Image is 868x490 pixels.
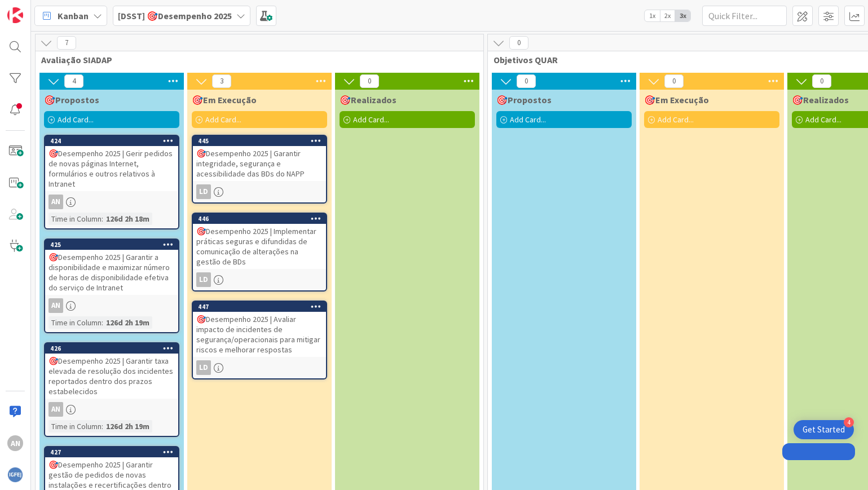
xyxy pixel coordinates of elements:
[353,114,389,125] span: Add Card...
[193,136,326,146] div: 445
[844,417,854,427] div: 4
[45,343,178,399] div: 426🎯Desempenho 2025 | Garantir taxa elevada de resolução dos incidentes reportados dentro dos pra...
[49,195,63,209] div: AN
[50,137,178,145] div: 424
[45,146,178,191] div: 🎯Desempenho 2025 | Gerir pedidos de novas páginas Internet, formulários e outros relativos à Intr...
[193,360,326,375] div: LD
[645,10,660,21] span: 1x
[103,316,152,329] div: 126d 2h 19m
[193,184,326,199] div: LD
[7,7,23,23] img: Visit kanbanzone.com
[510,114,546,125] span: Add Card...
[44,342,179,437] a: 426🎯Desempenho 2025 | Garantir taxa elevada de resolução dos incidentes reportados dentro dos pra...
[45,343,178,354] div: 426
[794,420,854,439] div: Open Get Started checklist, remaining modules: 4
[118,10,232,21] b: [DSST] 🎯Desempenho 2025
[193,302,326,312] div: 447
[50,241,178,249] div: 425
[496,94,552,105] span: 🎯Propostos
[45,240,178,250] div: 425
[198,215,326,223] div: 446
[44,239,179,333] a: 425🎯Desempenho 2025 | Garantir a disponibilidade e maximizar número de horas de disponibilidade e...
[192,301,327,379] a: 447🎯Desempenho 2025 | Avaliar impacto de incidentes de segurança/operacionais para mitigar riscos...
[7,435,23,451] div: AN
[44,135,179,229] a: 424🎯Desempenho 2025 | Gerir pedidos de novas páginas Internet, formulários e outros relativos à I...
[196,184,211,199] div: LD
[44,94,99,105] span: 🎯Propostos
[803,424,845,435] div: Get Started
[198,303,326,311] div: 447
[41,54,469,65] span: Avaliação SIADAP
[45,240,178,295] div: 425🎯Desempenho 2025 | Garantir a disponibilidade e maximizar número de horas de disponibilidade e...
[193,312,326,357] div: 🎯Desempenho 2025 | Avaliar impacto de incidentes de segurança/operacionais para mitigar riscos e ...
[517,74,536,88] span: 0
[509,36,528,50] span: 0
[205,114,241,125] span: Add Card...
[193,146,326,181] div: 🎯Desempenho 2025 | Garantir integridade, segurança e acessibilidade das BDs do NAPP
[660,10,675,21] span: 2x
[212,74,231,88] span: 3
[192,135,327,204] a: 445🎯Desempenho 2025 | Garantir integridade, segurança e acessibilidade das BDs do NAPPLD
[193,302,326,357] div: 447🎯Desempenho 2025 | Avaliar impacto de incidentes de segurança/operacionais para mitigar riscos...
[196,360,211,375] div: LD
[805,114,841,125] span: Add Card...
[49,402,63,417] div: AN
[49,213,102,225] div: Time in Column
[58,9,89,23] span: Kanban
[45,354,178,399] div: 🎯Desempenho 2025 | Garantir taxa elevada de resolução dos incidentes reportados dentro dos prazos...
[702,6,787,26] input: Quick Filter...
[102,420,103,432] span: :
[675,10,690,21] span: 3x
[49,298,63,313] div: AN
[192,213,327,292] a: 446🎯Desempenho 2025 | Implementar práticas seguras e difundidas de comunicação de alterações na g...
[792,94,849,105] span: 🎯Realizados
[193,214,326,224] div: 446
[193,136,326,181] div: 445🎯Desempenho 2025 | Garantir integridade, segurança e acessibilidade das BDs do NAPP
[58,114,94,125] span: Add Card...
[7,467,23,483] img: avatar
[49,420,102,432] div: Time in Column
[49,316,102,329] div: Time in Column
[57,36,76,50] span: 7
[102,213,103,225] span: :
[45,298,178,313] div: AN
[45,250,178,295] div: 🎯Desempenho 2025 | Garantir a disponibilidade e maximizar número de horas de disponibilidade efet...
[64,74,83,88] span: 4
[45,447,178,457] div: 427
[644,94,709,105] span: 🎯Em Execução
[198,137,326,145] div: 445
[103,420,152,432] div: 126d 2h 19m
[193,214,326,269] div: 446🎯Desempenho 2025 | Implementar práticas seguras e difundidas de comunicação de alterações na g...
[360,74,379,88] span: 0
[45,402,178,417] div: AN
[45,195,178,209] div: AN
[102,316,103,329] span: :
[340,94,396,105] span: 🎯Realizados
[192,94,257,105] span: 🎯Em Execução
[50,448,178,456] div: 427
[812,74,831,88] span: 0
[103,213,152,225] div: 126d 2h 18m
[45,136,178,191] div: 424🎯Desempenho 2025 | Gerir pedidos de novas páginas Internet, formulários e outros relativos à I...
[193,272,326,287] div: LD
[50,345,178,352] div: 426
[658,114,694,125] span: Add Card...
[193,224,326,269] div: 🎯Desempenho 2025 | Implementar práticas seguras e difundidas de comunicação de alterações na gest...
[196,272,211,287] div: LD
[664,74,684,88] span: 0
[45,136,178,146] div: 424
